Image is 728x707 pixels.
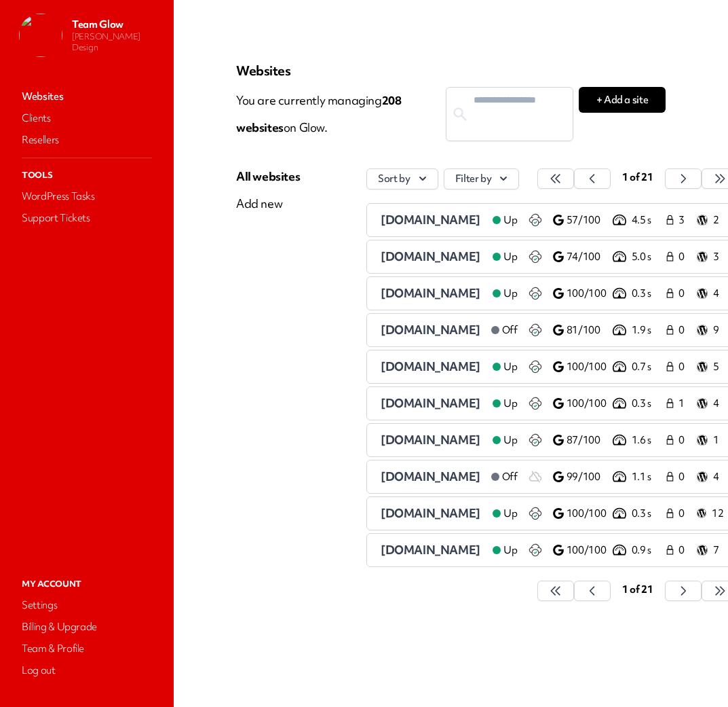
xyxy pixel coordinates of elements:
a: 0 [664,469,691,485]
p: 9 [713,323,724,338]
a: 100/100 0.9 s [553,542,664,558]
span: 1 of 21 [622,170,653,184]
p: 0.3 s [632,397,664,411]
a: 0 [664,359,691,375]
p: 12 [712,507,723,521]
span: Up [503,287,517,301]
a: [DOMAIN_NAME] [381,395,482,412]
span: 0 [678,250,689,264]
a: 0 [664,249,691,265]
span: [DOMAIN_NAME] [381,395,480,411]
a: Off [480,469,529,485]
a: [DOMAIN_NAME] [381,469,480,485]
p: 100/100 [567,507,610,521]
span: [DOMAIN_NAME] [381,285,480,301]
span: [DOMAIN_NAME] [381,359,480,374]
a: 4 [697,395,724,412]
a: Clients [19,109,155,128]
div: All websites [236,168,300,185]
a: Settings [19,596,155,615]
a: WordPress Tasks [19,187,155,206]
a: 9 [697,322,724,338]
a: 100/100 0.3 s [553,285,664,302]
p: You are currently managing on Glow. [236,87,446,141]
a: [DOMAIN_NAME] [381,432,482,448]
p: 87/100 [567,433,610,448]
span: Up [503,250,517,264]
p: 81/100 [567,323,610,338]
p: 99/100 [567,470,610,484]
span: [DOMAIN_NAME] [381,469,480,484]
p: 74/100 [567,250,610,264]
p: Team Glow [72,18,163,31]
a: Up [482,542,528,558]
a: Up [482,505,528,522]
p: 0.9 s [632,543,664,558]
span: 0 [678,360,689,374]
p: 5 [713,360,724,374]
a: 87/100 1.6 s [553,432,664,448]
p: 4 [713,397,724,411]
span: 0 [678,470,689,484]
span: Up [503,507,517,521]
a: 0 [664,322,691,338]
a: Team & Profile [19,639,155,658]
a: Billing & Upgrade [19,617,155,636]
p: 100/100 [567,287,610,301]
span: Off [502,323,518,338]
p: 1.1 s [632,470,664,484]
p: My Account [19,575,155,593]
p: 100/100 [567,360,610,374]
a: 57/100 4.5 s [553,212,664,228]
a: Websites [19,87,155,106]
span: 0 [678,287,689,301]
a: 1 [664,395,691,412]
a: 2 [697,212,724,228]
p: 100/100 [567,397,610,411]
a: 4 [697,285,724,302]
p: [PERSON_NAME] Design [72,31,163,53]
a: Up [482,395,528,412]
a: Up [482,359,528,375]
p: 1.6 s [632,433,664,448]
a: Resellers [19,130,155,149]
a: 99/100 1.1 s [553,469,664,485]
span: Off [502,470,518,484]
span: 0 [678,507,689,521]
span: 1 of 21 [622,583,653,596]
p: Tools [19,166,155,184]
span: Up [503,397,517,411]
p: 0.3 s [632,507,664,521]
a: 100/100 0.3 s [553,505,664,522]
p: 0.3 s [632,287,664,301]
p: 5.0 s [632,250,664,264]
a: [DOMAIN_NAME] [381,249,482,265]
button: + Add a site [579,87,666,113]
a: 1 [697,432,724,448]
a: 81/100 1.9 s [553,322,664,338]
a: Up [482,285,528,302]
p: 2 [713,213,724,228]
a: 4 [697,469,724,485]
span: Up [503,360,517,374]
a: [DOMAIN_NAME] [381,542,482,558]
span: Up [503,433,517,448]
p: 3 [713,250,724,264]
a: 3 [697,249,724,265]
a: 12 [697,505,724,522]
span: 3 [678,213,689,228]
p: 100/100 [567,543,610,558]
a: Up [482,432,528,448]
a: Log out [19,661,155,680]
p: 1.9 s [632,323,664,338]
p: 4 [713,287,724,301]
p: 57/100 [567,213,610,228]
a: 74/100 5.0 s [553,249,664,265]
span: 0 [678,433,689,448]
a: [DOMAIN_NAME] [381,322,480,338]
p: 4.5 s [632,213,664,228]
span: Up [503,543,517,558]
a: [DOMAIN_NAME] [381,285,482,302]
